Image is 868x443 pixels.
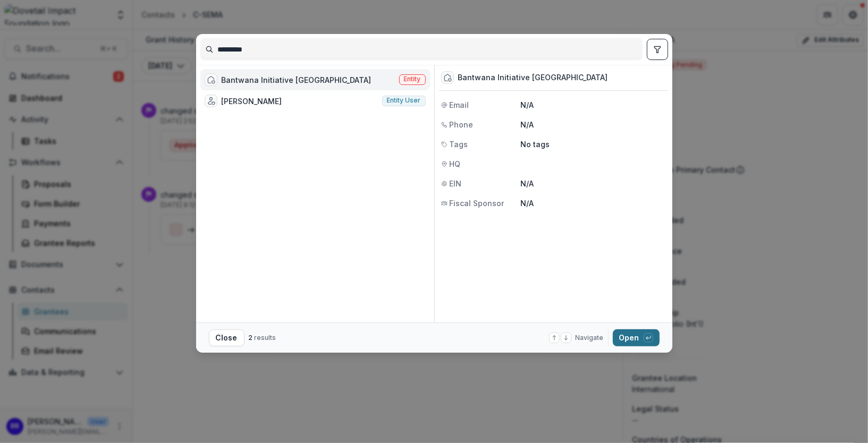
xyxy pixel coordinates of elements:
div: Bantwana Initiative [GEOGRAPHIC_DATA] [458,73,608,82]
span: 2 [249,334,253,342]
p: No tags [521,139,550,150]
span: Entity user [387,97,421,104]
button: Close [209,329,245,346]
span: Phone [450,119,474,130]
p: N/A [521,99,666,110]
span: Tags [450,139,468,150]
span: Entity [404,75,421,83]
div: [PERSON_NAME] [222,96,282,107]
p: N/A [521,198,666,209]
span: HQ [450,158,461,169]
span: Email [450,99,469,110]
span: EIN [450,178,462,189]
span: results [255,334,276,342]
span: Fiscal Sponsor [450,198,504,209]
button: toggle filters [647,39,668,60]
div: Bantwana Initiative [GEOGRAPHIC_DATA] [222,74,372,86]
p: N/A [521,119,666,130]
button: Open [613,329,660,346]
span: Navigate [576,333,604,343]
p: N/A [521,178,666,189]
